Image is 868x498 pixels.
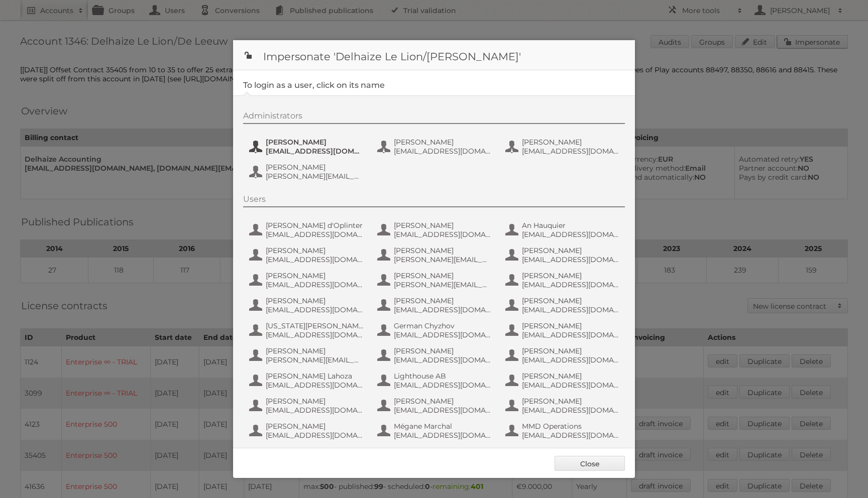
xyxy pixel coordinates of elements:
span: [PERSON_NAME][EMAIL_ADDRESS][DOMAIN_NAME] [394,280,491,289]
button: Mégane Marchal [EMAIL_ADDRESS][DOMAIN_NAME] [376,421,494,441]
button: [PERSON_NAME] [EMAIL_ADDRESS][DOMAIN_NAME] [376,295,494,315]
span: [EMAIL_ADDRESS][DOMAIN_NAME] [394,381,491,390]
span: [EMAIL_ADDRESS][DOMAIN_NAME] [394,230,491,239]
span: [PERSON_NAME] [522,447,619,456]
span: [EMAIL_ADDRESS][DOMAIN_NAME] [522,230,619,239]
span: [EMAIL_ADDRESS][DOMAIN_NAME] [522,381,619,390]
span: [EMAIL_ADDRESS][DOMAIN_NAME] [394,305,491,314]
span: [PERSON_NAME] [522,371,619,381]
span: [PERSON_NAME] [522,321,619,330]
button: [PERSON_NAME] [EMAIL_ADDRESS][DOMAIN_NAME] [504,245,622,265]
button: [PERSON_NAME] [EMAIL_ADDRESS][DOMAIN_NAME] [248,295,366,315]
span: [PERSON_NAME] [394,397,491,406]
span: [PERSON_NAME][EMAIL_ADDRESS][DOMAIN_NAME] [266,172,363,181]
span: [PERSON_NAME] [522,397,619,406]
span: [EMAIL_ADDRESS][DOMAIN_NAME] [266,280,363,289]
button: An Hauquier [EMAIL_ADDRESS][DOMAIN_NAME] [504,220,622,240]
span: [EMAIL_ADDRESS][DOMAIN_NAME] [522,406,619,415]
span: [US_STATE][PERSON_NAME] [266,321,363,330]
button: [PERSON_NAME] [EMAIL_ADDRESS][DOMAIN_NAME] [376,220,494,240]
button: [PERSON_NAME] [EMAIL_ADDRESS][DOMAIN_NAME] [504,320,622,340]
button: [PERSON_NAME] [PERSON_NAME][EMAIL_ADDRESS][DOMAIN_NAME] [248,345,366,365]
span: [EMAIL_ADDRESS][DOMAIN_NAME] [266,147,363,156]
button: [PERSON_NAME] [PERSON_NAME][EMAIL_ADDRESS][DOMAIN_NAME] [376,245,494,265]
button: Lighthouse AB [EMAIL_ADDRESS][DOMAIN_NAME] [376,370,494,391]
button: [PERSON_NAME] [EMAIL_ADDRESS][DOMAIN_NAME] [504,370,622,391]
span: [PERSON_NAME] [522,346,619,355]
h1: Impersonate 'Delhaize Le Lion/[PERSON_NAME]' [233,40,635,70]
span: [EMAIL_ADDRESS][DOMAIN_NAME] [522,330,619,339]
span: MMD Operations [522,422,619,431]
button: [PERSON_NAME] [EMAIL_ADDRESS][DOMAIN_NAME] [248,421,366,441]
span: [PERSON_NAME] [266,271,363,280]
button: [PERSON_NAME] [EMAIL_ADDRESS][DOMAIN_NAME] [248,245,366,265]
span: [EMAIL_ADDRESS][DOMAIN_NAME] [522,355,619,364]
span: [EMAIL_ADDRESS][DOMAIN_NAME] [266,330,363,339]
span: [EMAIL_ADDRESS][DOMAIN_NAME] [394,355,491,364]
span: [EMAIL_ADDRESS][DOMAIN_NAME] [394,406,491,415]
span: [EMAIL_ADDRESS][DOMAIN_NAME] [394,431,491,440]
button: [PERSON_NAME] [EMAIL_ADDRESS][DOMAIN_NAME] [376,345,494,365]
span: [PERSON_NAME] [266,346,363,355]
span: [PERSON_NAME] [266,246,363,255]
span: [PERSON_NAME] [394,221,491,230]
span: [EMAIL_ADDRESS][DOMAIN_NAME] [394,330,491,339]
span: [PERSON_NAME] [394,346,491,355]
button: [PERSON_NAME] [PERSON_NAME][EMAIL_ADDRESS][DOMAIN_NAME] [376,270,494,290]
span: [PERSON_NAME][EMAIL_ADDRESS][DOMAIN_NAME] [394,255,491,264]
span: [PERSON_NAME] [522,271,619,280]
a: Close [555,456,625,471]
span: [PERSON_NAME] [522,138,619,147]
span: [PERSON_NAME] [522,246,619,255]
span: [EMAIL_ADDRESS][DOMAIN_NAME] [394,147,491,156]
button: [PERSON_NAME] [EMAIL_ADDRESS][DOMAIN_NAME] [504,446,622,466]
button: MMD Operations [EMAIL_ADDRESS][DOMAIN_NAME] [504,421,622,441]
span: [PERSON_NAME] Lahoza [266,371,363,381]
button: [PERSON_NAME] [EMAIL_ADDRESS][DOMAIN_NAME] [376,396,494,416]
span: [PERSON_NAME][EMAIL_ADDRESS][DOMAIN_NAME] [266,355,363,364]
button: [US_STATE][PERSON_NAME] [EMAIL_ADDRESS][DOMAIN_NAME] [248,320,366,340]
span: [PERSON_NAME] [394,138,491,147]
button: [PERSON_NAME] [EMAIL_ADDRESS][DOMAIN_NAME] [504,137,622,157]
span: [PERSON_NAME] d'Oplinter [266,221,363,230]
span: [EMAIL_ADDRESS][DOMAIN_NAME] [266,381,363,390]
span: Lighthouse AB [394,371,491,381]
span: [EMAIL_ADDRESS][DOMAIN_NAME] [522,255,619,264]
legend: To login as a user, click on its name [243,80,385,90]
span: [EMAIL_ADDRESS][DOMAIN_NAME] [266,305,363,314]
span: [EMAIL_ADDRESS][DOMAIN_NAME] [266,406,363,415]
button: [PERSON_NAME] [EMAIL_ADDRESS][DOMAIN_NAME] [248,396,366,416]
button: German Chyzhov [EMAIL_ADDRESS][DOMAIN_NAME] [376,320,494,340]
button: [PERSON_NAME] [EMAIL_ADDRESS][DOMAIN_NAME] [248,270,366,290]
button: [PERSON_NAME] Lahoza [EMAIL_ADDRESS][DOMAIN_NAME] [248,370,366,391]
span: [PERSON_NAME] [266,163,363,172]
div: Users [243,194,625,207]
span: [EMAIL_ADDRESS][DOMAIN_NAME] [266,230,363,239]
button: [PERSON_NAME] [EMAIL_ADDRESS][DOMAIN_NAME] [248,137,366,157]
span: [PERSON_NAME] [394,447,491,456]
span: [EMAIL_ADDRESS][DOMAIN_NAME] [522,305,619,314]
button: [PERSON_NAME] [EMAIL_ADDRESS][DOMAIN_NAME] [376,137,494,157]
span: [PERSON_NAME] [266,296,363,305]
span: [EMAIL_ADDRESS][DOMAIN_NAME] [522,280,619,289]
div: Administrators [243,111,625,124]
span: [EMAIL_ADDRESS][DOMAIN_NAME] [266,431,363,440]
span: [EMAIL_ADDRESS][DOMAIN_NAME] [522,431,619,440]
span: [EMAIL_ADDRESS][DOMAIN_NAME] [522,147,619,156]
span: An Hauquier [522,221,619,230]
span: [PERSON_NAME] [266,138,363,147]
button: [PERSON_NAME] [PERSON_NAME][EMAIL_ADDRESS][DOMAIN_NAME] [248,446,366,466]
span: [PERSON_NAME] [266,447,363,456]
span: [PERSON_NAME] [522,296,619,305]
span: [PERSON_NAME] [266,422,363,431]
button: [PERSON_NAME] [PERSON_NAME][EMAIL_ADDRESS][DOMAIN_NAME] [248,162,366,182]
button: [PERSON_NAME] [EMAIL_ADDRESS][DOMAIN_NAME] [504,345,622,365]
span: [PERSON_NAME] [394,296,491,305]
span: [EMAIL_ADDRESS][DOMAIN_NAME] [266,255,363,264]
span: German Chyzhov [394,321,491,330]
button: [PERSON_NAME] [EMAIL_ADDRESS][DOMAIN_NAME] [376,446,494,466]
span: Mégane Marchal [394,422,491,431]
span: [PERSON_NAME] [266,397,363,406]
button: [PERSON_NAME] [EMAIL_ADDRESS][DOMAIN_NAME] [504,396,622,416]
button: [PERSON_NAME] [EMAIL_ADDRESS][DOMAIN_NAME] [504,295,622,315]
